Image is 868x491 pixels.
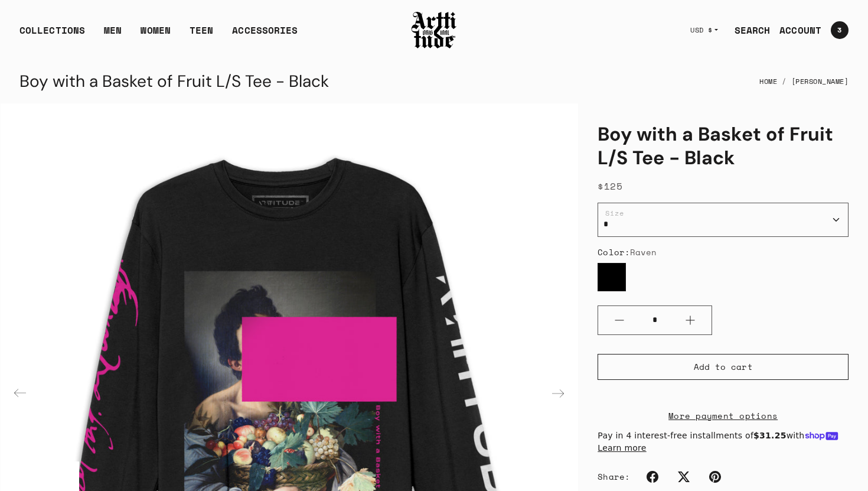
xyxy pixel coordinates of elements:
div: Boy with a Basket of Fruit L/S Tee - Black [19,67,329,96]
a: ACCOUNT [770,18,821,42]
div: Previous slide [6,379,34,408]
span: $125 [598,179,622,193]
button: Add to cart [598,354,849,380]
div: Color: [598,246,849,258]
label: Raven [598,263,626,291]
a: Home [759,69,777,95]
a: TEEN [190,23,213,47]
a: MEN [104,23,122,47]
a: Open cart [821,17,849,44]
h1: Boy with a Basket of Fruit L/S Tee - Black [598,122,849,170]
a: [PERSON_NAME] [791,69,849,95]
a: SEARCH [725,18,771,42]
div: ACCESSORIES [232,23,298,47]
span: USD $ [690,25,713,35]
button: Minus [598,306,641,334]
button: Plus [669,306,712,334]
img: Arttitude [410,10,458,50]
button: USD $ [683,17,725,43]
span: Add to cart [694,361,753,373]
div: Next slide [544,379,572,408]
ul: Main navigation [10,23,307,47]
a: Facebook [639,464,665,490]
a: Pinterest [702,464,728,490]
span: Share: [598,471,630,483]
a: More payment options [598,409,849,422]
span: 3 [837,27,841,34]
a: WOMEN [141,23,171,47]
span: Raven [630,246,657,258]
a: Twitter [671,464,697,490]
input: Quantity [641,309,669,331]
div: COLLECTIONS [19,23,85,47]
